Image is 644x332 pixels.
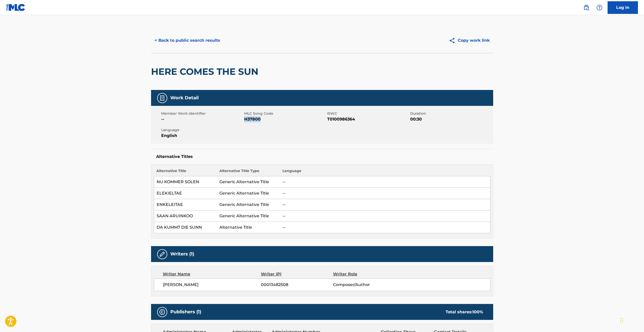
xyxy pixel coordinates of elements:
td: Generic Alternative Title [217,210,280,222]
span: Duration [410,111,492,116]
td: Generic Alternative Title [217,176,280,188]
span: [PERSON_NAME] [163,282,261,288]
td: SAAN ARUINKOO [154,210,217,222]
span: 00:30 [410,116,492,122]
h5: Publishers (1) [170,309,201,315]
img: Copy work link [449,37,458,44]
div: Help [594,3,605,13]
div: Writer IPI [261,271,333,277]
td: -- [280,210,490,222]
td: -- [280,188,490,199]
h2: HERE COMES THE SUN [151,66,261,77]
span: Language [161,127,243,133]
button: < Back to public search results [151,34,224,47]
span: ISWC [327,111,409,116]
img: Work Detail [159,95,165,101]
span: -- [161,116,243,122]
img: Writers [159,251,165,257]
td: -- [280,222,490,233]
span: English [161,133,243,139]
h5: Work Detail [170,95,199,101]
td: -- [280,176,490,188]
span: MLC Song Code [244,111,326,116]
img: Publishers [159,309,165,315]
h5: Writers (1) [170,251,194,257]
td: DA KUMMT DIE SUNN [154,222,217,233]
td: Generic Alternative Title [217,188,280,199]
button: Copy work link [445,34,493,47]
td: Alternative Title [217,222,280,233]
td: -- [280,199,490,210]
th: Language [280,168,490,176]
img: MLC Logo [6,4,26,11]
span: Composer/Author [333,282,399,288]
h5: Alternative Titles [156,154,488,159]
a: Log In [608,1,638,14]
span: H37800 [244,116,326,122]
div: Drag [620,313,623,328]
iframe: Chat Widget [619,308,644,332]
td: NU KOMMER SOLEN [154,176,217,188]
th: Alternative Title Type [217,168,280,176]
span: 100 % [472,310,483,314]
div: Total shares: [446,309,483,315]
td: ENKELEITAE [154,199,217,210]
img: search [583,5,589,11]
span: T0100986364 [327,116,409,122]
td: Generic Alternative Title [217,199,280,210]
td: ELEKIELTAE [154,188,217,199]
span: Member Work Identifier [161,111,243,116]
div: Writer Name [163,271,261,277]
th: Alternative Title [154,168,217,176]
img: help [596,5,603,11]
a: Public Search [581,3,591,13]
div: Writer Role [333,271,399,277]
span: 00013482508 [261,282,333,288]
